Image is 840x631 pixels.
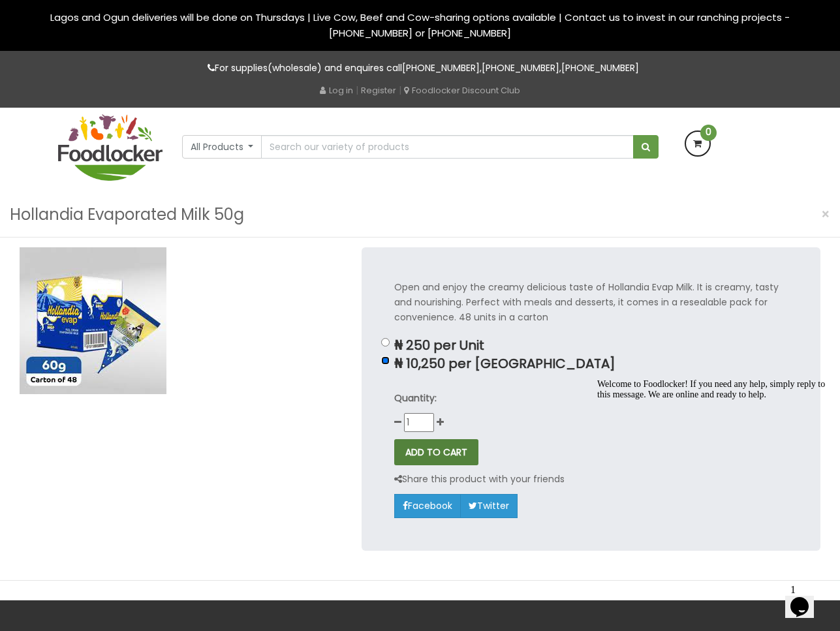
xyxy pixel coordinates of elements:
a: Register [361,84,396,97]
span: 0 [700,125,717,141]
span: × [821,205,830,224]
button: Close [815,201,837,228]
img: Hollandia Evaporated Milk 50g [20,247,166,394]
span: Lagos and Ogun deliveries will be done on Thursdays | Live Cow, Beef and Cow-sharing options avai... [50,10,790,40]
p: For supplies(wholesale) and enquires call , , [58,61,783,76]
span: Welcome to Foodlocker! If you need any help, simply reply to this message. We are online and read... [5,5,233,25]
p: ₦ 250 per Unit [394,338,788,353]
h3: Hollandia Evaporated Milk 50g [10,202,244,227]
div: Welcome to Foodlocker! If you need any help, simply reply to this message. We are online and read... [5,5,240,26]
p: Open and enjoy the creamy delicious taste of Hollandia Evap Milk. It is creamy, tasty and nourish... [394,280,788,325]
a: [PHONE_NUMBER] [561,61,639,74]
p: Share this product with your friends [394,472,565,487]
p: ₦ 10,250 per [GEOGRAPHIC_DATA] [394,356,788,371]
span: | [399,84,401,97]
strong: Quantity: [394,392,437,405]
a: [PHONE_NUMBER] [402,61,480,74]
a: [PHONE_NUMBER] [482,61,559,74]
input: Search our variety of products [261,135,633,159]
a: Foodlocker Discount Club [404,84,520,97]
a: Twitter [460,494,518,517]
button: All Products [182,135,262,159]
iframe: chat widget [785,579,827,618]
span: | [356,84,358,97]
input: ₦ 250 per Unit [381,338,390,346]
iframe: chat widget [592,374,827,572]
a: Facebook [394,494,461,517]
a: Log in [320,84,353,97]
img: FoodLocker [58,114,163,181]
input: ₦ 10,250 per [GEOGRAPHIC_DATA] [381,356,390,365]
button: ADD TO CART [394,439,478,465]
